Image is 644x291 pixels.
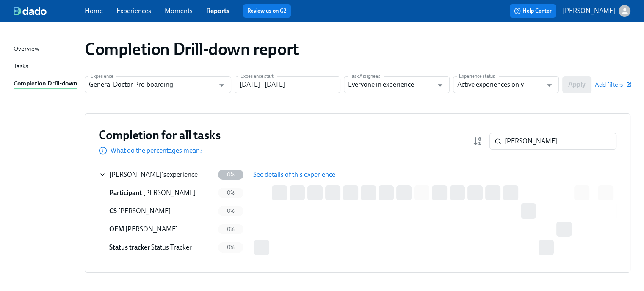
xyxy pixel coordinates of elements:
[222,208,240,214] span: 0%
[109,243,150,251] span: Status tracker
[222,189,240,196] span: 0%
[510,4,556,18] button: Help Center
[473,136,483,146] svg: Completion rate (low to high)
[14,7,47,15] img: dado
[222,244,240,250] span: 0%
[14,79,77,89] div: Completion Drill-down
[14,79,78,89] a: Completion Drill-down
[247,7,287,15] a: Review us on G2
[253,170,335,179] span: See details of this experience
[109,207,117,215] span: Credentialing Specialist
[563,5,630,17] button: [PERSON_NAME]
[243,4,291,18] button: Review us on G2
[109,170,162,178] span: [PERSON_NAME]
[14,44,78,55] a: Overview
[165,7,193,15] a: Moments
[109,225,124,233] span: Onboarding Experience Manager
[151,243,192,251] span: Status Tracker
[85,39,299,59] h1: Completion Drill-down report
[99,166,214,183] div: [PERSON_NAME]'sexperience
[215,79,228,92] button: Open
[222,226,240,232] span: 0%
[247,166,341,183] button: See details of this experience
[116,7,151,15] a: Experiences
[206,7,229,15] a: Reports
[99,239,214,256] div: Status tracker Status Tracker
[14,44,39,55] div: Overview
[99,127,221,143] h3: Completion for all tasks
[563,6,615,16] p: [PERSON_NAME]
[14,7,85,15] a: dado
[14,61,28,72] div: Tasks
[99,203,214,220] div: CS [PERSON_NAME]
[543,79,556,92] button: Open
[109,189,142,197] span: Participant
[14,61,78,72] a: Tasks
[85,7,103,15] a: Home
[595,80,630,89] button: Add filters
[99,184,214,201] div: Participant [PERSON_NAME]
[111,146,203,155] p: What do the percentages mean?
[222,171,240,178] span: 0%
[143,189,196,197] span: [PERSON_NAME]
[109,170,198,179] div: 's experience
[125,225,178,233] span: [PERSON_NAME]
[505,133,616,150] input: Search by name
[99,221,214,238] div: OEM [PERSON_NAME]
[118,207,171,215] span: [PERSON_NAME]
[514,7,552,15] span: Help Center
[434,79,447,92] button: Open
